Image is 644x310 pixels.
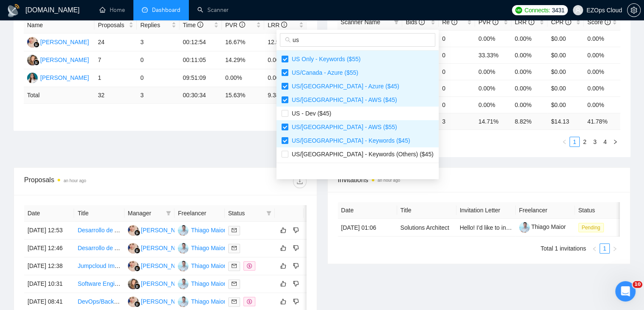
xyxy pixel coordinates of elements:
[24,87,94,104] td: Total
[600,137,610,147] a: 4
[24,257,74,275] td: [DATE] 12:38
[541,243,586,254] li: Total 1 invitations
[341,19,380,25] span: Scanner Name
[137,51,179,69] td: 0
[475,96,511,113] td: 0.00%
[225,22,245,28] span: PVR
[94,34,137,51] td: 24
[64,178,86,183] time: an hour ago
[100,6,125,14] a: homeHome
[600,243,610,254] li: 1
[280,262,286,269] span: like
[547,96,584,113] td: $0.00
[475,80,511,96] td: 0.00%
[627,3,641,17] button: setting
[613,139,618,144] span: right
[232,299,237,304] span: mail
[180,51,222,69] td: 00:11:05
[288,110,331,117] span: US - Dev ($45)
[239,22,245,28] span: info-circle
[293,178,306,185] span: download
[128,298,190,304] a: AJ[PERSON_NAME]
[478,19,498,25] span: PVR
[98,20,127,30] span: Proposals
[24,240,74,257] td: [DATE] 12:46
[605,19,611,25] span: info-circle
[511,96,548,113] td: 0.00%
[40,37,89,47] div: [PERSON_NAME]
[141,261,190,271] div: [PERSON_NAME]
[456,202,516,219] th: Invitation Letter
[519,223,566,230] a: Thiago Maior
[293,227,299,234] span: dislike
[141,279,190,288] div: [PERSON_NAME]
[288,56,361,62] span: US Only - Keywords ($55)
[180,69,222,87] td: 09:51:09
[134,283,140,289] img: gigradar-bm.png
[293,298,299,305] span: dislike
[291,243,301,253] button: dislike
[264,51,307,69] td: 0.00%
[580,137,590,147] li: 2
[134,230,140,236] img: gigradar-bm.png
[94,51,137,69] td: 7
[27,73,38,83] img: TA
[247,263,252,268] span: dollar
[40,73,89,82] div: [PERSON_NAME]
[610,243,620,254] button: right
[232,245,237,251] span: mail
[584,63,620,80] td: 0.00%
[152,6,180,14] span: Dashboard
[141,225,190,235] div: [PERSON_NAME]
[592,246,597,251] span: left
[191,225,226,235] div: Thiago Maior
[128,261,138,271] img: AJ
[24,275,74,293] td: [DATE] 10:31
[547,63,584,80] td: $0.00
[394,20,399,25] span: filter
[128,280,190,287] a: NK[PERSON_NAME]
[600,137,610,147] li: 4
[33,59,39,65] img: gigradar-bm.png
[439,96,475,113] td: 0
[293,262,299,269] span: dislike
[600,244,609,253] a: 1
[141,243,190,253] div: [PERSON_NAME]
[264,87,307,104] td: 9.38 %
[24,175,165,188] div: Proposals
[178,296,188,307] img: TM
[278,225,288,235] button: like
[281,22,287,28] span: info-circle
[338,202,397,219] th: Date
[589,243,600,254] li: Previous Page
[293,175,307,188] button: download
[278,296,288,307] button: like
[191,261,226,271] div: Thiago Maior
[439,63,475,80] td: 0
[392,16,401,28] span: filter
[516,202,575,219] th: Freelancer
[291,225,301,235] button: dislike
[247,299,252,304] span: dollar
[278,243,288,253] button: like
[562,139,567,144] span: left
[140,20,169,30] span: Replies
[180,87,222,104] td: 00:30:34
[288,83,399,90] span: US/[GEOGRAPHIC_DATA] - Azure ($45)
[7,4,20,17] img: logo
[94,87,137,104] td: 32
[191,279,226,288] div: Thiago Maior
[77,262,140,269] a: Jumpcloud Implentation
[547,30,584,47] td: $0.00
[178,298,226,304] a: TMThiago Maior
[164,207,173,220] span: filter
[515,7,522,14] img: upwork-logo.png
[74,205,124,222] th: Title
[511,63,548,80] td: 0.00%
[232,281,237,286] span: mail
[511,47,548,63] td: 0.00%
[178,226,226,233] a: TMThiago Maior
[547,47,584,63] td: $0.00
[511,30,548,47] td: 0.00%
[74,240,124,257] td: Desarrollo de App de Trading de Opciones con IA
